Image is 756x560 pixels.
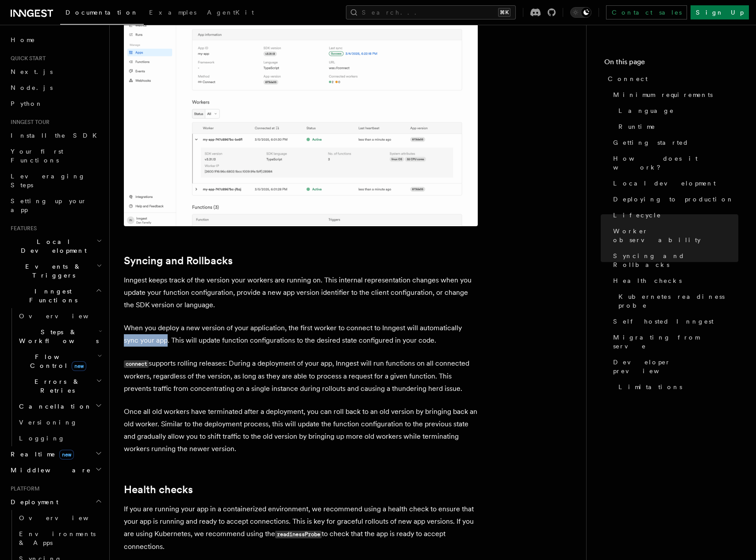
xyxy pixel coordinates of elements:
[613,227,738,244] span: Worker observability
[613,358,738,375] span: Developer preview
[7,234,104,259] button: Local Development
[60,3,144,25] a: Documentation
[610,87,738,103] a: Minimum requirements
[613,317,714,326] span: Self hosted Inngest
[15,349,104,374] button: Flow Controlnew
[15,414,104,430] a: Versioning
[15,308,104,324] a: Overview
[7,64,104,80] a: Next.js
[11,173,85,189] span: Leveraging Steps
[11,35,35,44] span: Home
[604,57,738,71] h4: On this page
[615,289,738,313] a: Kubernetes readiness probe
[124,274,478,311] p: Inngest keeps track of the version your workers are running on. This internal representation chan...
[7,96,104,112] a: Python
[15,510,104,526] a: Overview
[7,466,91,475] span: Middleware
[613,276,682,285] span: Health checks
[207,9,254,16] span: AgentKit
[7,168,104,193] a: Leveraging Steps
[610,223,738,248] a: Worker observability
[11,132,102,139] span: Install the SDK
[7,262,96,280] span: Events & Triggers
[610,354,738,379] a: Developer preview
[610,175,738,191] a: Local development
[498,8,510,17] kbd: ⌘K
[59,450,74,460] span: new
[124,322,478,347] p: When you deploy a new version of your application, the first worker to connect to Inngest will au...
[7,55,46,62] span: Quick start
[618,122,656,131] span: Runtime
[7,259,104,283] button: Events & Triggers
[15,352,97,370] span: Flow Control
[15,526,104,551] a: Environments & Apps
[618,292,738,310] span: Kubernetes readiness probe
[618,382,682,391] span: Limitations
[618,106,674,115] span: Language
[124,503,478,553] p: If you are running your app in a containerized environment, we recommend using a health check to ...
[7,462,104,478] button: Middleware
[11,100,43,107] span: Python
[124,357,478,395] p: supports rolling releases: During a deployment of your app, Inngest will run functions on all con...
[7,225,37,232] span: Features
[15,398,104,414] button: Cancellation
[19,435,65,442] span: Logging
[7,119,50,126] span: Inngest tour
[613,333,738,351] span: Migrating from serve
[202,3,259,24] a: AgentKit
[65,9,138,16] span: Documentation
[7,32,104,48] a: Home
[613,90,713,99] span: Minimum requirements
[613,211,661,220] span: Lifecycle
[15,402,92,411] span: Cancellation
[15,374,104,398] button: Errors & Retries
[15,324,104,349] button: Steps & Workflows
[7,287,96,305] span: Inngest Functions
[11,84,53,91] span: Node.js
[613,179,716,188] span: Local development
[613,138,689,147] span: Getting started
[7,498,58,506] span: Deployment
[7,237,96,255] span: Local Development
[346,5,516,19] button: Search...⌘K
[275,531,322,538] code: readinessProbe
[11,197,87,213] span: Setting up your app
[610,329,738,354] a: Migrating from serve
[7,283,104,308] button: Inngest Functions
[15,430,104,446] a: Logging
[19,530,96,546] span: Environments & Apps
[149,9,196,16] span: Examples
[7,127,104,143] a: Install the SDK
[610,313,738,329] a: Self hosted Inngest
[124,406,478,455] p: Once all old workers have terminated after a deployment, you can roll back to an old version by b...
[19,419,77,426] span: Versioning
[7,485,40,492] span: Platform
[7,193,104,218] a: Setting up your app
[610,273,738,289] a: Health checks
[7,450,74,459] span: Realtime
[610,207,738,223] a: Lifecycle
[124,483,193,496] a: Health checks
[72,361,86,371] span: new
[613,251,738,269] span: Syncing and Rollbacks
[15,377,96,395] span: Errors & Retries
[691,5,749,19] a: Sign Up
[613,195,734,204] span: Deploying to production
[610,191,738,207] a: Deploying to production
[7,308,104,446] div: Inngest Functions
[19,313,110,320] span: Overview
[15,328,99,345] span: Steps & Workflows
[124,255,233,267] a: Syncing and Rollbacks
[610,151,738,175] a: How does it work?
[615,379,738,395] a: Limitations
[144,3,202,24] a: Examples
[606,5,687,19] a: Contact sales
[7,80,104,96] a: Node.js
[124,360,149,368] code: connect
[7,446,104,462] button: Realtimenew
[608,74,648,83] span: Connect
[610,135,738,151] a: Getting started
[19,514,110,521] span: Overview
[11,68,53,75] span: Next.js
[604,71,738,87] a: Connect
